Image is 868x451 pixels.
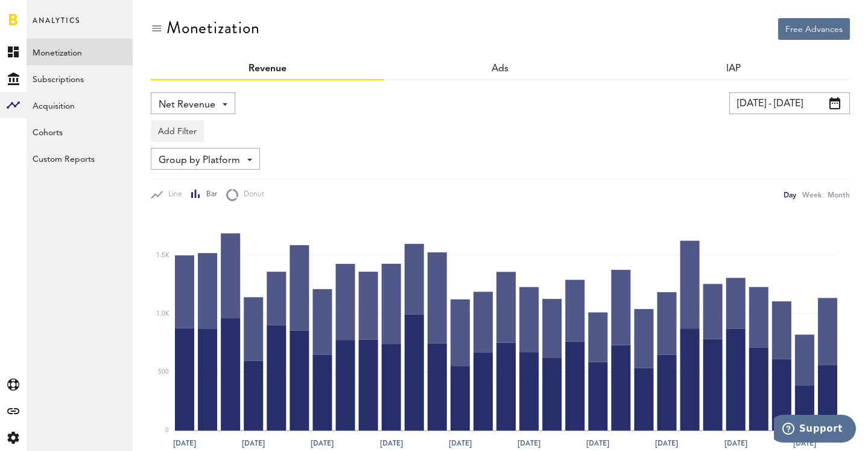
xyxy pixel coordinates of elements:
[159,150,240,171] span: Group by Platform
[173,438,196,449] text: [DATE]
[166,18,260,37] div: Monetization
[242,438,265,449] text: [DATE]
[163,190,182,200] span: Line
[726,64,741,74] a: IAP
[311,438,334,449] text: [DATE]
[151,120,204,142] button: Add Filter
[802,188,822,201] div: Week
[784,188,796,201] div: Day
[33,13,80,39] span: Analytics
[238,190,264,200] span: Donut
[793,438,816,449] text: [DATE]
[165,427,169,433] text: 0
[27,145,133,171] a: Custom Reports
[158,369,169,376] text: 500
[724,438,747,449] text: [DATE]
[249,64,287,74] a: Revenue
[586,438,609,449] text: [DATE]
[27,65,133,92] a: Subscriptions
[159,95,215,115] span: Net Revenue
[201,190,217,200] span: Bar
[778,18,850,40] button: Free Advances
[27,118,133,145] a: Cohorts
[518,438,540,449] text: [DATE]
[449,438,472,449] text: [DATE]
[156,252,169,258] text: 1.5K
[492,64,508,74] a: Ads
[27,92,133,118] a: Acquisition
[828,188,850,201] div: Month
[380,438,403,449] text: [DATE]
[774,415,856,445] iframe: Opens a widget where you can find more information
[156,311,169,317] text: 1.0K
[655,438,678,449] text: [DATE]
[27,39,133,65] a: Monetization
